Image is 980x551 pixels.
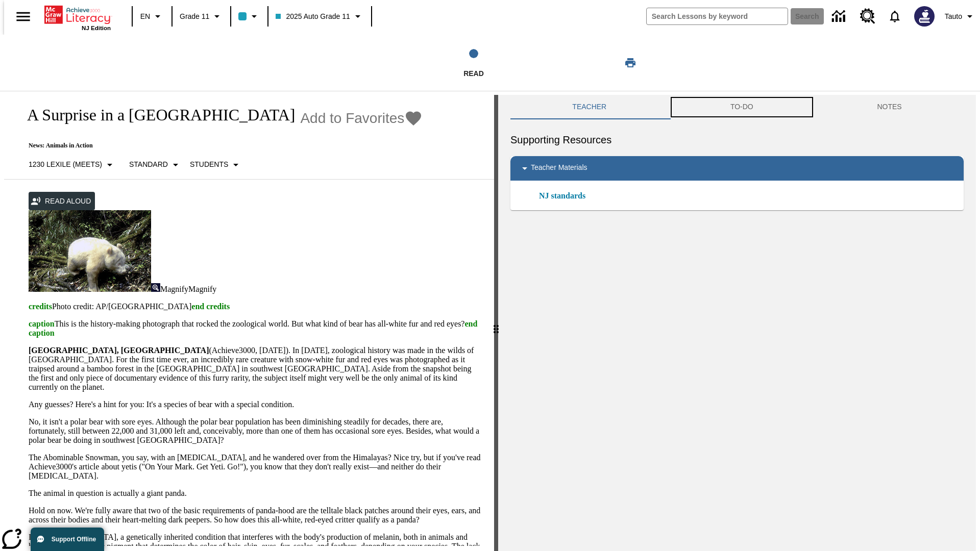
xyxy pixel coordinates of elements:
[29,302,52,311] span: credits
[498,95,976,551] div: activity
[272,7,367,26] button: Class: 2025 Auto Grade 11, Select your class
[647,8,788,24] input: search field
[16,142,423,149] p: News: Animals in Action
[140,11,150,22] span: EN
[151,283,160,292] img: Magnify
[669,95,816,119] button: TO-DO
[82,25,111,31] span: NJ Edition
[463,69,484,78] span: Read
[29,417,482,445] p: No, it isn't a polar bear with sore eyes. Although the polar bear population has been diminishing...
[31,528,104,551] button: Support Offline
[52,536,96,543] span: Support Offline
[234,7,264,26] button: Class color is light blue. Change class color
[8,2,38,32] button: Open side menu
[914,6,935,27] img: Avatar
[854,3,881,30] a: Resource Center, Will open in new tab
[29,489,482,498] p: The animal in question is actually a giant panda.
[188,285,216,293] span: Magnify
[4,95,494,546] div: reading
[160,285,188,293] span: Magnify
[614,54,647,72] button: Print
[44,4,111,31] div: Home
[539,190,592,202] a: NJ standards
[494,95,498,551] div: Press Enter or Spacebar and then press right and left arrow keys to move the slider
[276,11,350,22] span: 2025 Auto Grade 11
[29,192,95,211] button: Read Aloud
[129,159,168,170] p: Standard
[510,95,669,119] button: Teacher
[531,162,587,174] p: Teacher Materials
[29,302,482,311] p: Photo credit: AP/[GEOGRAPHIC_DATA]
[186,156,246,174] button: Select Student
[29,210,151,292] img: albino pandas in China are sometimes mistaken for polar bears
[190,159,228,170] p: Students
[180,11,209,22] span: Grade 11
[29,346,209,355] strong: [GEOGRAPHIC_DATA], [GEOGRAPHIC_DATA]
[881,3,908,30] a: Notifications
[136,7,168,26] button: Language: EN, Select a language
[945,11,962,22] span: Tauto
[826,3,854,31] a: Data Center
[510,132,964,148] h6: Supporting Resources
[176,7,227,26] button: Grade: Grade 11, Select a grade
[191,302,230,311] span: end credits
[29,319,482,338] p: This is the history-making photograph that rocked the zoological world. But what kind of bear has...
[941,7,980,26] button: Profile/Settings
[29,319,55,328] span: caption
[16,106,295,124] h1: A Surprise in a [GEOGRAPHIC_DATA]
[510,95,964,119] div: Instructional Panel Tabs
[29,159,102,170] p: 1230 Lexile (Meets)
[510,156,964,181] div: Teacher Materials
[29,400,482,409] p: Any guesses? Here's a hint for you: It's a species of bear with a special condition.
[341,35,606,91] button: Read step 1 of 1
[300,109,423,127] button: Add to Favorites - A Surprise in a Bamboo Forest
[29,346,482,392] p: (Achieve3000, [DATE]). In [DATE], zoological history was made in the wilds of [GEOGRAPHIC_DATA]. ...
[29,506,482,524] p: Hold on now. We're fully aware that two of the basic requirements of panda-hood are the telltale ...
[29,319,477,337] span: end caption
[908,3,941,30] button: Select a new avatar
[29,453,482,481] p: The Abominable Snowman, you say, with an [MEDICAL_DATA], and he wandered over from the Himalayas?...
[125,156,186,174] button: Scaffolds, Standard
[300,110,404,127] span: Add to Favorites
[24,156,120,174] button: Select Lexile, 1230 Lexile (Meets)
[815,95,964,119] button: NOTES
